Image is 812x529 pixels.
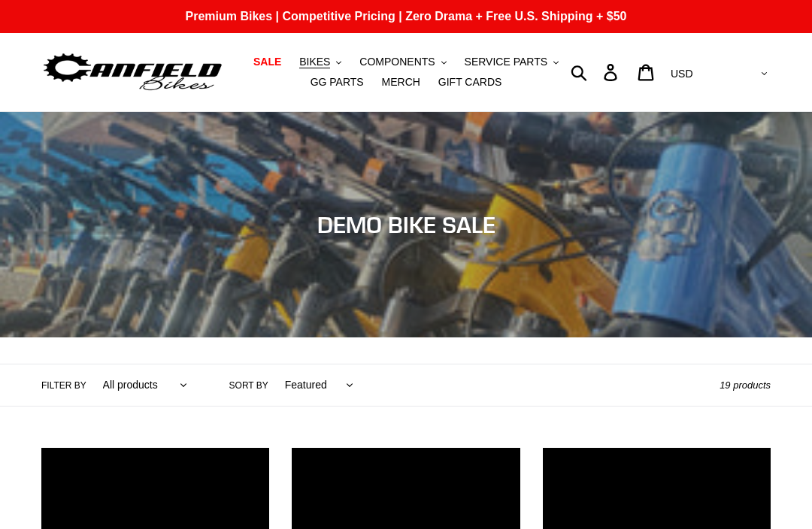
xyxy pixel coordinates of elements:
[292,52,349,72] button: BIKES
[246,52,289,72] a: SALE
[299,56,330,68] span: BIKES
[465,56,547,68] span: SERVICE PARTS
[311,76,364,89] span: GG PARTS
[253,56,281,68] span: SALE
[457,52,566,72] button: SERVICE PARTS
[352,52,453,72] button: COMPONENTS
[374,72,428,92] a: MERCH
[41,50,224,95] img: Canfield Bikes
[41,379,86,392] label: Filter by
[359,56,435,68] span: COMPONENTS
[382,76,420,89] span: MERCH
[431,72,510,92] a: GIFT CARDS
[303,72,371,92] a: GG PARTS
[317,211,495,238] span: DEMO BIKE SALE
[438,76,502,89] span: GIFT CARDS
[720,379,771,391] span: 19 products
[229,379,268,392] label: Sort by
